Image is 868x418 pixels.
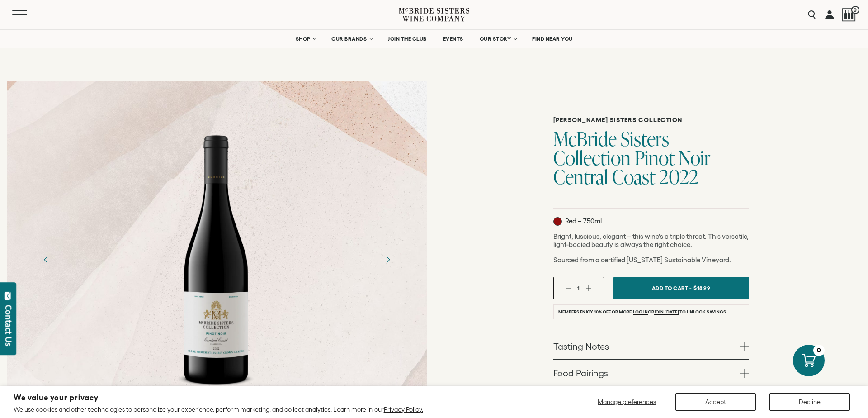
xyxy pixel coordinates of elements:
[14,394,423,402] h2: We value your privacy
[553,304,749,319] li: Members enjoy 10% off or more. or to unlock savings.
[693,281,710,294] span: $18.99
[769,393,850,411] button: Decline
[4,305,13,346] div: Contact Us
[553,116,749,124] h6: [PERSON_NAME] Sisters Collection
[532,36,573,42] span: FIND NEAR YOU
[553,233,749,249] p: Bright, luscious, elegant – this wine’s a triple threat. This versatile, light-bodied beauty is a...
[437,30,469,48] a: EVENTS
[654,309,679,315] a: join [DATE]
[382,30,433,48] a: JOIN THE CLUB
[526,30,579,48] a: FIND NEAR YOU
[633,309,648,315] a: Log in
[851,6,859,14] span: 0
[598,398,656,405] span: Manage preferences
[813,345,825,356] div: 0
[384,406,423,413] a: Privacy Policy.
[675,393,756,411] button: Accept
[592,393,662,411] button: Manage preferences
[443,36,463,42] span: EVENTS
[325,30,377,48] a: OUR BRANDS
[388,36,427,42] span: JOIN THE CLUB
[331,36,367,42] span: OUR BRANDS
[14,405,423,413] p: We use cookies and other technologies to personalize your experience, perform marketing, and coll...
[652,281,692,294] span: Add To Cart -
[295,36,311,42] span: SHOP
[553,360,749,386] a: Food Pairings
[553,129,749,186] h1: McBride Sisters Collection Pinot Noir Central Coast 2022
[553,333,749,359] a: Tasting Notes
[480,36,511,42] span: OUR STORY
[289,30,321,48] a: SHOP
[12,10,45,19] button: Mobile Menu Trigger
[376,248,400,271] button: Next
[553,256,749,264] p: Sourced from a certified [US_STATE] Sustainable Vineyard.
[613,277,749,299] button: Add To Cart - $18.99
[553,217,602,226] p: Red – 750ml
[577,285,580,291] span: 1
[34,248,58,271] button: Previous
[474,30,522,48] a: OUR STORY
